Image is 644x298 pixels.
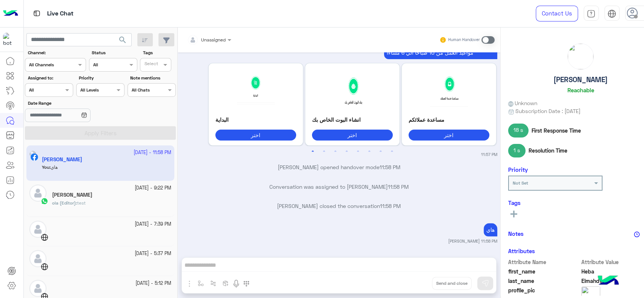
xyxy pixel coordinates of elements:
label: Tags [143,49,175,56]
img: Q29tcHJlc3NKUEVHJTJFT25saW5lX2ltZyg1MTJ4NTEyKSAoMikuanBn.jpg [409,70,489,108]
p: مساعدة عملائكم [409,116,489,124]
img: Q29tcHJlc3NKUEVHJTJFT25saW5lX2ltZyg1MTJ4NTEyKS5qcGc%3D.jpg [215,70,296,108]
span: Unknown [508,99,538,107]
button: 4 of 4 [343,148,350,155]
small: [DATE] - 7:39 PM [135,221,171,228]
img: Q29tcHJlc3NKUEVHJTJFT25saW5lX2ltZyg1MTJ4NTEyKSAoMSkuanBn.jpg [312,70,393,108]
img: Logo [3,6,18,21]
label: Priority [79,75,123,81]
h5: Ola Elshafeey [52,192,92,198]
img: 114004088273201 [3,33,17,46]
img: WhatsApp [41,197,48,205]
span: First Response Time [532,127,581,134]
img: notes [634,231,640,237]
p: Live Chat [47,9,74,19]
img: WebChat [41,234,48,241]
button: 8 of 4 [388,148,396,155]
button: اختر [215,130,296,141]
div: Select [143,60,158,69]
img: tab [587,9,595,18]
small: Human Handover [448,37,480,43]
b: : [52,200,77,206]
label: Date Range [28,100,124,107]
p: انشاء البوت الخاص بك [312,116,393,124]
h6: Priority [508,166,528,173]
span: 1 s [508,144,526,157]
span: 11:58 PM [380,164,400,170]
span: ola (Editor) [52,200,76,206]
button: Send and close [432,277,472,290]
button: 3 of 4 [332,148,339,155]
h6: Reachable [567,87,594,93]
small: [PERSON_NAME] 11:58 PM [448,238,497,244]
small: [DATE] - 5:12 PM [135,280,171,287]
p: البداية [215,116,296,124]
button: search [114,33,132,49]
h6: Notes [508,230,524,237]
span: Unassigned [201,37,226,43]
span: 11:58 PM [388,183,409,190]
label: Assigned to: [28,75,72,81]
img: WebChat [41,263,48,270]
button: اختر [312,130,393,141]
h6: Attributes [508,248,535,254]
button: 1 of 4 [309,148,317,155]
img: tab [32,9,41,18]
img: defaultAdmin.png [29,221,46,238]
img: hulul-logo.png [595,268,621,294]
span: 18 s [508,124,529,137]
p: [PERSON_NAME] opened handover mode [180,163,497,171]
span: 11:58 PM [380,203,401,209]
button: 5 of 4 [354,148,362,155]
img: defaultAdmin.png [29,185,46,202]
img: tab [607,9,616,18]
label: Channel: [28,49,85,56]
span: Subscription Date : [DATE] [515,107,581,115]
p: Conversation was assigned to [PERSON_NAME] [180,183,497,191]
span: Attribute Name [508,258,580,266]
span: test [77,200,86,206]
small: 11:57 PM [481,151,497,157]
img: picture [568,44,593,69]
span: Resolution Time [529,147,567,154]
button: اختر [409,130,489,141]
span: search [118,35,127,44]
p: [PERSON_NAME] closed the conversation [180,202,497,210]
span: last_name [508,277,580,285]
p: 13/10/2025, 11:58 PM [484,223,497,236]
label: Status [92,49,136,56]
img: defaultAdmin.png [29,280,46,297]
a: tab [584,6,599,21]
span: first_name [508,267,580,275]
img: defaultAdmin.png [29,250,46,267]
button: 7 of 4 [377,148,384,155]
small: [DATE] - 9:22 PM [135,185,171,192]
button: 6 of 4 [366,148,373,155]
a: Contact Us [536,6,578,21]
label: Note mentions [130,75,175,81]
small: [DATE] - 5:37 PM [135,250,171,257]
h5: [PERSON_NAME] [553,75,608,84]
button: 2 of 4 [320,148,328,155]
button: Apply Filters [25,126,176,140]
